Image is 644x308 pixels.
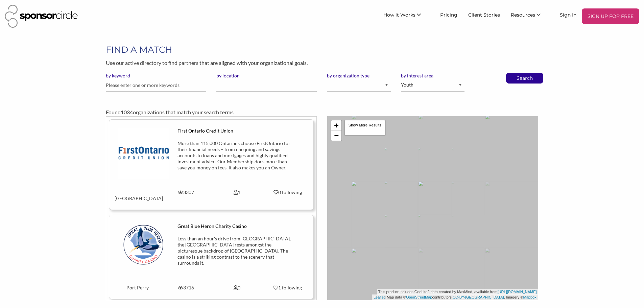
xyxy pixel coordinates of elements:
li: Resources [505,8,554,24]
div: Show More Results [344,120,386,136]
img: zvijpoknx1d7vztov9yk [118,128,169,179]
img: Sponsor Circle Logo [5,5,78,28]
div: 3307 [161,189,212,195]
span: Resources [511,12,535,18]
label: by keyword [106,73,206,79]
li: How it Works [378,8,435,24]
a: Client Stories [463,8,505,21]
p: Use our active directory to find partners that are aligned with your organizational goals. [106,58,538,67]
a: OpenStreetMap [406,295,432,299]
a: Sign In [554,8,582,21]
label: by location [216,73,317,79]
h1: FIND A MATCH [106,44,538,56]
div: First Ontario Credit Union [177,128,296,134]
label: by interest area [401,73,464,79]
div: 1 [211,189,262,195]
a: Zoom out [331,131,341,141]
div: 1 following [267,285,308,291]
div: 0 following [267,189,308,195]
div: Less than an hour's drive from [GEOGRAPHIC_DATA], the [GEOGRAPHIC_DATA] rests amongst the picture... [177,236,296,266]
label: by organization type [327,73,390,79]
div: | Map data © contributors, , Imagery © [372,294,538,300]
a: Great Blue Heron Charity Casino Less than an hour's drive from [GEOGRAPHIC_DATA], the [GEOGRAPHIC... [115,223,308,291]
a: Mapbox [523,295,536,299]
div: Great Blue Heron Charity Casino [177,223,296,229]
div: Found organizations that match your search terms [106,108,538,116]
button: Search [514,73,536,83]
div: More than 115,000 Ontarians choose FirstOntario for their financial needs – from chequing and sav... [177,140,296,171]
img: eiyjrij5yfczqd8nczlz [118,223,169,274]
a: Pricing [435,8,463,21]
a: CC-BY-[GEOGRAPHIC_DATA] [453,295,504,299]
div: 3716 [161,285,212,291]
span: 1034 [121,109,133,115]
div: This product includes GeoLite2 data created by MaxMind, available from [377,289,538,295]
div: Port Perry [110,285,161,291]
input: Please enter one or more keywords [106,79,206,92]
a: Zoom in [331,120,341,131]
a: [URL][DOMAIN_NAME] [498,290,537,294]
a: Leaflet [374,295,385,299]
a: First Ontario Credit Union More than 115,000 Ontarians choose FirstOntario for their financial ne... [115,128,308,202]
span: How it Works [383,12,415,18]
div: 0 [211,285,262,291]
div: [GEOGRAPHIC_DATA] [110,189,161,202]
p: SIGN UP FOR FREE [585,11,637,21]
